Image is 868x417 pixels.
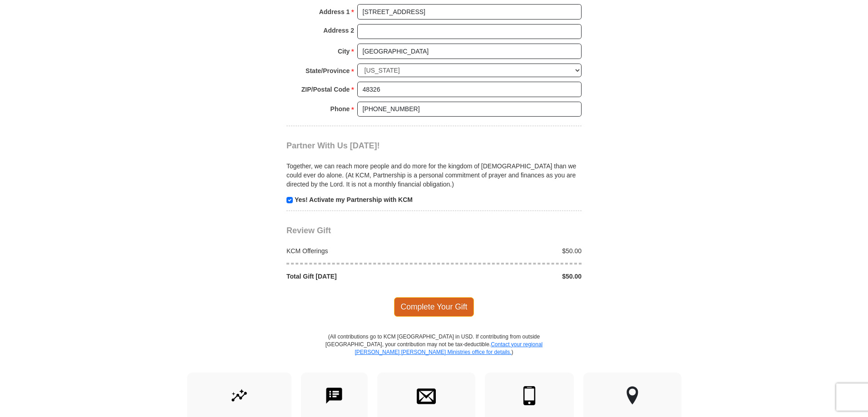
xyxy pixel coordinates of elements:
[323,24,354,37] strong: Address 2
[338,45,350,58] strong: City
[330,103,350,115] strong: Phone
[434,246,587,255] div: $50.00
[282,272,434,281] div: Total Gift [DATE]
[286,162,582,189] p: Together, we can reach more people and do more for the kingdom of [DEMOGRAPHIC_DATA] than we coul...
[286,141,380,150] span: Partner With Us [DATE]!
[325,333,543,373] p: (All contributions go to KCM [GEOGRAPHIC_DATA] in USD. If contributing from outside [GEOGRAPHIC_D...
[306,64,350,77] strong: State/Province
[230,386,249,405] img: give-by-stock.svg
[355,341,542,355] a: Contact your regional [PERSON_NAME] [PERSON_NAME] Ministries office for details.
[282,246,434,255] div: KCM Offerings
[301,83,350,96] strong: ZIP/Postal Code
[394,297,474,316] span: Complete Your Gift
[295,196,413,203] strong: Yes! Activate my Partnership with KCM
[417,386,436,405] img: envelope.svg
[434,272,587,281] div: $50.00
[286,226,331,235] span: Review Gift
[626,386,639,405] img: other-region
[319,5,350,18] strong: Address 1
[520,386,539,405] img: mobile.svg
[325,386,344,405] img: text-to-give.svg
